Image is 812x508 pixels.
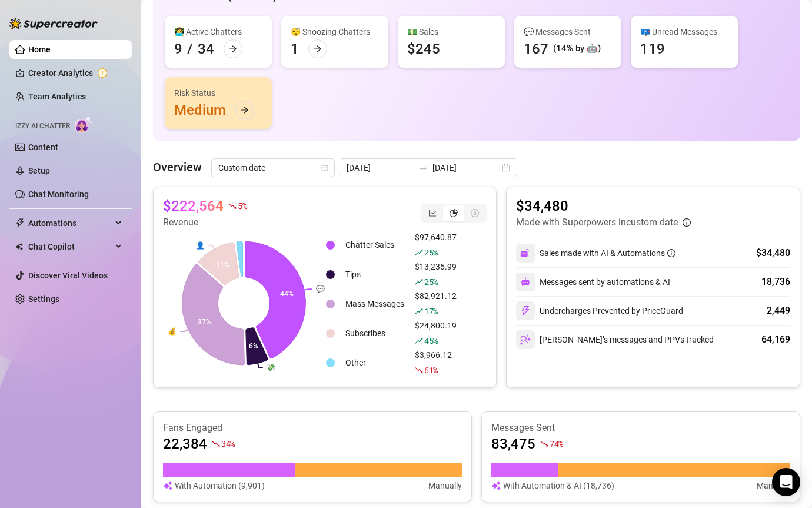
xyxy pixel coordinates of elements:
[540,247,675,260] div: Sales made with AI & Automations
[491,434,535,453] article: 83,475
[163,421,462,434] article: Fans Engaged
[432,161,500,174] input: End date
[196,241,205,250] text: 👤
[28,271,108,280] a: Discover Viral Videos
[153,158,202,176] article: Overview
[415,248,423,257] span: rise
[314,45,322,53] span: arrow-right
[424,247,438,258] span: 25 %
[168,327,177,336] text: 💰
[341,348,409,377] td: Other
[15,218,25,228] span: thunderbolt
[524,39,548,58] div: 167
[667,249,675,257] span: info-circle
[28,142,58,152] a: Content
[291,39,299,58] div: 1
[553,42,601,56] div: (14% by 🤖)
[640,25,728,38] div: 📪 Unread Messages
[228,202,237,210] span: fall
[163,197,224,215] article: $222,564
[450,209,458,217] span: pie-chart
[212,440,220,448] span: fall
[241,106,249,114] span: arrow-right
[415,278,423,286] span: rise
[424,306,438,317] span: 17 %
[267,363,275,371] text: 💸
[516,215,678,230] article: Made with Superpowers in custom date
[174,39,182,58] div: 9
[163,434,207,453] article: 22,384
[28,64,122,82] a: Creator Analytics exclamation-circle
[516,197,691,215] article: $34,480
[341,231,409,259] td: Chatter Sales
[491,479,501,492] img: svg%3e
[28,166,50,175] a: Setup
[761,275,790,289] div: 18,736
[521,277,530,287] img: svg%3e
[221,438,235,449] span: 34 %
[756,246,790,260] div: $34,480
[15,243,23,251] img: Chat Copilot
[683,218,691,227] span: info-circle
[516,273,670,291] div: Messages sent by automations & AI
[316,284,325,293] text: 💬
[198,39,214,58] div: 34
[767,304,790,318] div: 2,449
[471,209,479,217] span: dollar-circle
[640,39,665,58] div: 119
[28,237,112,256] span: Chat Copilot
[341,260,409,288] td: Tips
[540,440,548,448] span: fall
[407,39,440,58] div: $245
[520,306,531,316] img: svg%3e
[550,438,563,449] span: 74 %
[424,364,438,376] span: 61 %
[415,348,457,377] div: $3,966.12
[421,204,487,223] div: segmented control
[28,214,112,233] span: Automations
[174,25,262,38] div: 👩‍💻 Active Chatters
[524,25,612,38] div: 💬 Messages Sent
[291,25,379,38] div: 😴 Snoozing Chatters
[424,335,438,346] span: 45 %
[9,18,98,29] img: logo-BBDzfeDw.svg
[75,116,93,133] img: AI Chatter
[424,276,438,287] span: 25 %
[321,164,328,171] span: calendar
[520,334,531,345] img: svg%3e
[163,479,172,492] img: svg%3e
[418,163,428,172] span: swap-right
[174,87,262,99] div: Risk Status
[347,161,414,174] input: Start date
[28,294,59,304] a: Settings
[415,290,457,318] div: $82,921.12
[229,45,237,53] span: arrow-right
[218,159,328,177] span: Custom date
[28,45,51,54] a: Home
[520,248,531,258] img: svg%3e
[415,307,423,316] span: rise
[415,319,457,347] div: $24,800.19
[428,209,437,217] span: line-chart
[163,215,247,230] article: Revenue
[418,163,428,172] span: to
[415,337,423,345] span: rise
[415,260,457,288] div: $13,235.99
[341,290,409,318] td: Mass Messages
[516,301,683,320] div: Undercharges Prevented by PriceGuard
[341,319,409,347] td: Subscribes
[28,190,89,199] a: Chat Monitoring
[15,121,70,132] span: Izzy AI Chatter
[415,231,457,259] div: $97,640.87
[761,333,790,347] div: 64,169
[772,468,800,496] div: Open Intercom Messenger
[491,421,790,434] article: Messages Sent
[428,479,462,492] article: Manually
[175,479,265,492] article: With Automation (9,901)
[28,92,86,101] a: Team Analytics
[757,479,790,492] article: Manually
[503,479,614,492] article: With Automation & AI (18,736)
[407,25,495,38] div: 💵 Sales
[238,200,247,211] span: 5 %
[415,366,423,374] span: fall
